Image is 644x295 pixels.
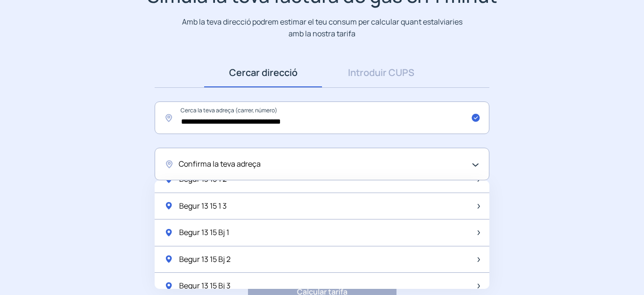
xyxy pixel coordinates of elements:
[179,280,231,292] span: Begur 13 15 Bj 3
[478,230,480,235] img: arrow-next-item.svg
[179,200,227,212] span: Begur 13 15 1 3
[180,16,464,39] p: Amb la teva direcció podrem estimar el teu consum per calcular quant estalviaries amb la nostra t...
[478,257,480,262] img: arrow-next-item.svg
[164,254,173,264] img: location-pin-green.svg
[164,228,173,237] img: location-pin-green.svg
[204,58,322,87] a: Cercar direcció
[179,227,229,239] span: Begur 13 15 Bj 1
[164,281,173,291] img: location-pin-green.svg
[478,204,480,209] img: arrow-next-item.svg
[322,58,440,87] a: Introduir CUPS
[179,158,261,170] span: Confirma la teva adreça
[179,253,231,266] span: Begur 13 15 Bj 2
[478,284,480,288] img: arrow-next-item.svg
[164,201,173,211] img: location-pin-green.svg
